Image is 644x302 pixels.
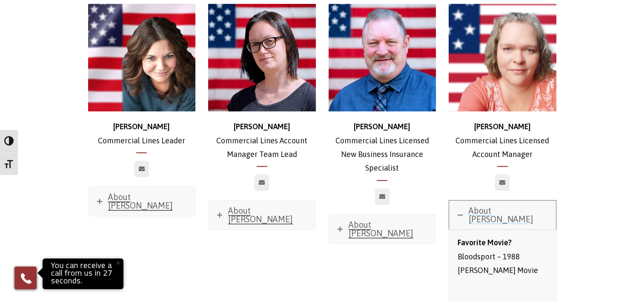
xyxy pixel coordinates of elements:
[458,238,512,247] strong: Favorite Movie?
[449,4,556,112] img: d30fe02f-70d5-4880-bc87-19dbce6882f2
[208,120,316,161] p: Commercial Lines Account Manager Team Lead
[113,122,170,131] strong: [PERSON_NAME]
[89,187,195,216] a: About [PERSON_NAME]
[349,220,413,238] span: About [PERSON_NAME]
[469,206,533,224] span: About [PERSON_NAME]
[354,122,410,131] strong: [PERSON_NAME]
[45,261,121,287] p: You can receive a call from us in 27 seconds.
[449,200,556,229] a: About [PERSON_NAME]
[474,122,531,131] strong: [PERSON_NAME]
[208,4,316,112] img: Jessica (1)
[449,120,556,161] p: Commercial Lines Licensed Account Manager
[329,120,436,175] p: Commercial Lines Licensed New Business Insurance Specialist
[228,206,293,224] span: About [PERSON_NAME]
[329,4,436,112] img: ross
[329,215,436,244] a: About [PERSON_NAME]
[108,192,173,210] span: About [PERSON_NAME]
[19,271,33,285] img: Phone icon
[209,200,315,229] a: About [PERSON_NAME]
[109,253,127,272] button: Close
[234,122,290,131] strong: [PERSON_NAME]
[88,4,196,112] img: Stephanie_500x500
[458,236,547,277] p: Bloodsport – 1988 [PERSON_NAME] Movie
[88,120,196,148] p: Commercial Lines Leader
